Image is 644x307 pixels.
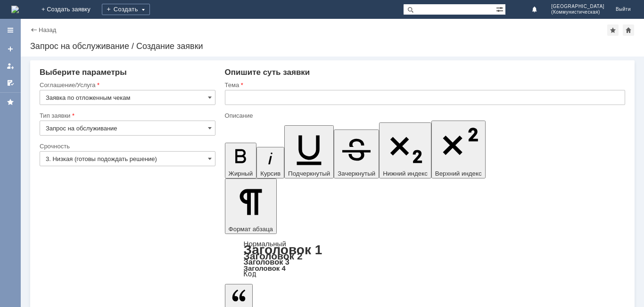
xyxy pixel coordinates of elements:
button: Жирный [225,143,257,178]
div: Срочность [40,143,214,149]
a: Заголовок 1 [244,242,322,257]
div: Сделать домашней страницей [623,24,634,36]
a: Код [244,270,256,278]
a: Перейти на домашнюю страницу [11,6,19,13]
span: Жирный [229,170,253,177]
button: Верхний индекс [431,121,486,178]
div: Тема [225,82,623,88]
span: Зачеркнутый [338,170,375,177]
button: Формат абзаца [225,178,277,234]
div: Тип заявки [40,113,214,119]
span: [GEOGRAPHIC_DATA] [551,4,604,9]
span: (Коммунистическая) [551,9,604,15]
button: Зачеркнутый [334,129,379,178]
span: Расширенный поиск [496,4,505,13]
a: Заголовок 4 [244,264,286,272]
span: Курсив [260,170,281,177]
button: Нижний индекс [379,122,431,178]
a: Мои заявки [3,58,18,73]
a: Нормальный [244,240,286,248]
button: Подчеркнутый [284,125,334,178]
img: logo [11,6,19,13]
a: Заголовок 3 [244,258,289,266]
a: Мои согласования [3,75,18,90]
a: Заголовок 2 [244,250,303,261]
div: Добавить в избранное [607,24,619,36]
span: Выберите параметры [40,68,127,77]
span: Нижний индекс [383,170,428,177]
span: Верхний индекс [435,170,482,177]
span: Подчеркнутый [288,170,330,177]
a: Назад [39,26,56,33]
div: Соглашение/Услуга [40,82,214,88]
button: Курсив [256,147,284,178]
span: Опишите суть заявки [225,68,310,77]
span: Формат абзаца [229,226,273,233]
div: Формат абзаца [225,241,625,277]
a: Создать заявку [3,41,18,57]
div: Создать [102,4,150,15]
div: Описание [225,113,623,119]
div: Запрос на обслуживание / Создание заявки [30,41,635,51]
